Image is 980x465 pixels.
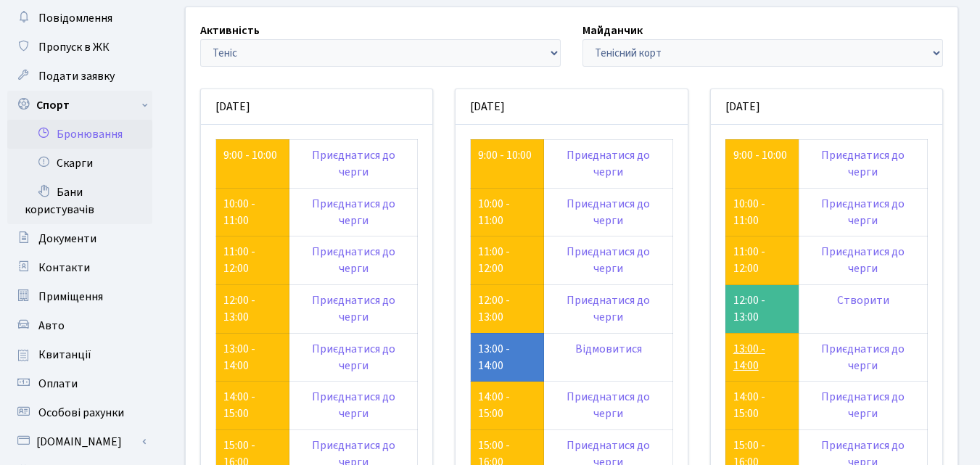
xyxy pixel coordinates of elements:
[821,389,905,421] a: Приєднатися до черги
[821,147,905,180] a: Приєднатися до черги
[7,427,152,456] a: [DOMAIN_NAME]
[478,389,510,421] a: 14:00 - 15:00
[478,341,510,374] a: 13:00 - 14:00
[711,89,942,125] div: [DATE]
[567,147,650,180] a: Приєднатися до черги
[38,347,91,363] span: Квитанції
[478,147,532,163] a: 9:00 - 10:00
[38,231,96,247] span: Документи
[223,196,255,229] a: 10:00 - 11:00
[312,196,395,229] a: Приєднатися до черги
[733,196,765,229] a: 10:00 - 11:00
[7,311,152,340] a: Авто
[7,149,152,178] a: Скарги
[200,22,260,39] label: Активність
[456,89,687,125] div: [DATE]
[821,244,905,276] a: Приєднатися до черги
[312,292,395,325] a: Приєднатися до черги
[575,341,642,357] a: Відмовитися
[7,4,152,33] a: Повідомлення
[7,120,152,149] a: Бронювання
[38,318,65,334] span: Авто
[567,389,650,421] a: Приєднатися до черги
[223,244,255,276] a: 11:00 - 12:00
[7,253,152,282] a: Контакти
[7,340,152,369] a: Квитанції
[223,341,255,374] a: 13:00 - 14:00
[201,89,432,125] div: [DATE]
[38,39,110,55] span: Пропуск в ЖК
[567,292,650,325] a: Приєднатися до черги
[7,282,152,311] a: Приміщення
[733,147,787,163] a: 9:00 - 10:00
[837,292,889,308] a: Створити
[7,398,152,427] a: Особові рахунки
[478,244,510,276] a: 11:00 - 12:00
[582,22,643,39] label: Майданчик
[567,196,650,229] a: Приєднатися до черги
[223,292,255,325] a: 12:00 - 13:00
[223,147,277,163] a: 9:00 - 10:00
[38,405,124,421] span: Особові рахунки
[38,376,78,392] span: Оплати
[38,260,90,276] span: Контакти
[733,389,765,421] a: 14:00 - 15:00
[7,91,152,120] a: Спорт
[733,244,765,276] a: 11:00 - 12:00
[567,244,650,276] a: Приєднатися до черги
[7,224,152,253] a: Документи
[312,244,395,276] a: Приєднатися до черги
[478,196,510,229] a: 10:00 - 11:00
[223,389,255,421] a: 14:00 - 15:00
[7,33,152,62] a: Пропуск в ЖК
[821,341,905,374] a: Приєднатися до черги
[725,285,799,334] td: 12:00 - 13:00
[478,292,510,325] a: 12:00 - 13:00
[7,62,152,91] a: Подати заявку
[821,196,905,229] a: Приєднатися до черги
[312,389,395,421] a: Приєднатися до черги
[38,68,115,84] span: Подати заявку
[38,10,112,26] span: Повідомлення
[7,369,152,398] a: Оплати
[733,341,765,374] a: 13:00 - 14:00
[38,289,103,305] span: Приміщення
[312,147,395,180] a: Приєднатися до черги
[7,178,152,224] a: Бани користувачів
[312,341,395,374] a: Приєднатися до черги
